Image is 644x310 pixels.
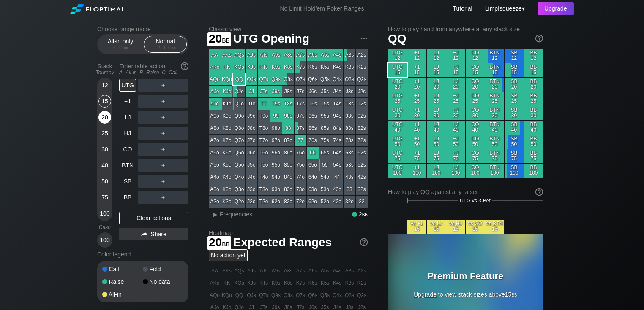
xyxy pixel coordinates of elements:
[119,111,136,124] div: LJ
[466,121,485,135] div: CO 40
[307,122,319,134] div: 86s
[388,26,543,32] h2: How to play hand from anywhere at any stack size
[258,147,270,159] div: T6o
[232,32,311,46] span: UTG Opening
[483,4,526,13] div: ▾
[331,159,343,171] div: 54s
[388,149,407,163] div: UTG 75
[453,5,472,12] a: Tutorial
[221,122,233,134] div: K8o
[446,149,465,163] div: HJ 75
[485,106,504,120] div: BTN 30
[485,78,504,92] div: BTN 20
[295,98,306,110] div: T7s
[466,106,485,120] div: CO 30
[246,73,257,85] div: QJs
[344,171,355,183] div: 43s
[505,106,524,120] div: SB 30
[119,127,136,140] div: HJ
[319,196,331,208] div: 52o
[485,49,504,63] div: BTN 12
[282,171,294,183] div: 84o
[246,49,257,61] div: AJs
[209,183,221,195] div: A3o
[221,110,233,122] div: K9o
[485,135,504,149] div: BTN 50
[427,106,446,120] div: LJ 30
[319,183,331,195] div: 53o
[258,183,270,195] div: T3o
[344,86,355,97] div: J3s
[209,147,221,159] div: A6o
[307,159,319,171] div: 65o
[258,171,270,183] div: T4o
[94,70,116,75] div: Tourney
[331,135,343,146] div: 74s
[407,78,426,92] div: +1 20
[270,183,282,195] div: 93o
[407,92,426,106] div: +1 25
[466,149,485,163] div: CO 75
[427,135,446,149] div: LJ 50
[98,79,111,92] div: 12
[221,171,233,183] div: K4o
[282,122,294,134] div: 88
[407,106,426,120] div: +1 30
[98,175,111,188] div: 50
[258,98,270,110] div: TT
[209,135,221,146] div: A7o
[119,59,188,79] div: Enter table action
[258,122,270,134] div: T8o
[505,63,524,77] div: SB 15
[282,147,294,159] div: 86o
[535,187,544,197] img: help.32db89a4.svg
[331,110,343,122] div: 94s
[505,78,524,92] div: SB 20
[282,196,294,208] div: 82o
[388,106,407,120] div: UTG 30
[98,127,111,140] div: 25
[119,175,136,188] div: SB
[307,73,319,85] div: Q6s
[282,159,294,171] div: 85o
[282,110,294,122] div: 98s
[233,98,245,110] div: QTo
[98,159,111,172] div: 40
[446,92,465,106] div: HJ 25
[258,196,270,208] div: T2o
[319,86,331,97] div: J5s
[270,49,282,61] div: A9s
[246,171,257,183] div: J4o
[246,183,257,195] div: J3o
[466,164,485,178] div: CO 100
[538,2,574,15] div: Upgrade
[356,122,368,134] div: 82s
[319,147,331,159] div: 65s
[246,61,257,73] div: KJs
[446,78,465,92] div: HJ 20
[427,78,446,92] div: LJ 20
[97,26,188,32] h2: Choose range mode
[307,183,319,195] div: 63o
[138,159,188,172] div: ＋
[172,45,176,51] span: bb
[233,171,245,183] div: Q4o
[143,279,183,285] div: No data
[356,171,368,183] div: 42s
[331,171,343,183] div: 44
[141,232,147,237] img: share.864f2f62.svg
[356,61,368,73] div: K2s
[270,110,282,122] div: 99
[505,135,524,149] div: SB 50
[267,5,377,14] div: No Limit Hold’em Poker Ranges
[233,183,245,195] div: Q3o
[98,95,111,108] div: 15
[319,61,331,73] div: K5s
[233,110,245,122] div: Q9o
[307,110,319,122] div: 96s
[319,171,331,183] div: 54o
[524,49,543,63] div: BB 12
[258,135,270,146] div: T7o
[485,164,504,178] div: BTN 100
[209,159,221,171] div: A5o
